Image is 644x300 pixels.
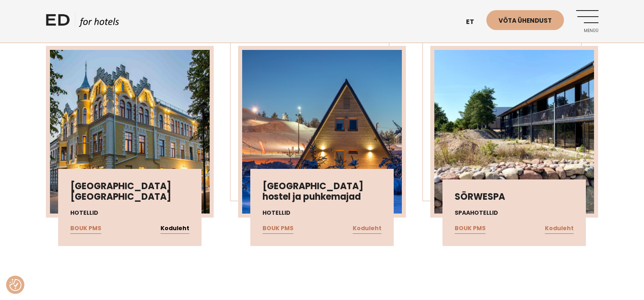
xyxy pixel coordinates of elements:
[455,209,574,217] h4: Spaahotellid
[455,223,486,234] a: BOUK PMS
[545,223,574,234] a: Koduleht
[9,279,22,291] button: Nõusolekueelistused
[70,181,189,203] h3: [GEOGRAPHIC_DATA] [GEOGRAPHIC_DATA]
[262,181,382,203] h3: [GEOGRAPHIC_DATA] hostel ja puhkemajad
[262,223,293,234] a: BOUK PMS
[462,12,486,32] a: et
[455,192,574,202] h3: SÖRWESPA
[242,50,402,214] img: Screenshot-2024-12-03-at-09.55.39-450x450.png
[486,10,564,30] a: Võta ühendust
[50,50,210,214] img: PHV_ed-booking-450x450.jpg
[9,279,22,291] img: Revisit consent button
[353,223,382,234] a: Koduleht
[576,10,598,32] a: Menüü
[262,209,382,217] h4: Hotellid
[70,223,101,234] a: BOUK PMS
[70,209,189,217] h4: Hotellid
[434,50,594,214] img: sorwespa-scaled-1-450x450.webp
[46,12,119,32] a: ED HOTELS
[576,28,598,33] span: Menüü
[160,223,189,234] a: Koduleht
